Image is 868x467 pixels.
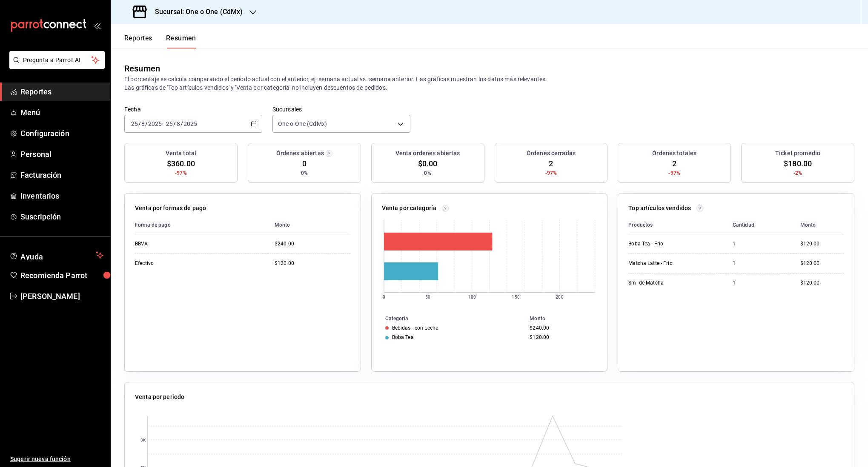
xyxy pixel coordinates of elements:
[167,158,195,169] span: $360.00
[726,216,794,234] th: Cantidad
[183,120,198,127] input: ----
[23,56,92,65] span: Pregunta a Parrot AI
[20,211,103,222] span: Suscripción
[733,240,787,248] div: 1
[275,260,350,267] div: $120.00
[163,120,165,127] span: -
[135,216,268,234] th: Forma de pago
[800,240,844,248] div: $120.00
[131,120,138,127] input: --
[512,295,519,299] text: 150
[668,169,680,177] span: -97%
[10,455,103,464] span: Sugerir nueva función
[628,260,713,267] div: Matcha Latte - Frio
[527,149,576,158] h3: Órdenes cerradas
[180,120,183,127] span: /
[166,34,196,48] button: Resumen
[20,128,103,139] span: Configuración
[784,158,812,169] span: $180.00
[794,216,844,234] th: Monto
[94,22,100,29] button: open_drawer_menu
[628,216,725,234] th: Productos
[141,120,145,127] input: --
[392,325,438,331] div: Bebidas - con Leche
[301,169,308,177] span: 0%
[530,334,593,340] div: $120.00
[124,62,160,75] div: Resumen
[556,295,563,299] text: 200
[173,120,176,127] span: /
[382,204,437,213] p: Venta por categoría
[9,51,105,69] button: Pregunta a Parrot AI
[392,334,414,340] div: Boba Tea
[302,158,307,169] span: 0
[395,149,460,158] h3: Venta órdenes abiertas
[175,169,187,177] span: -97%
[124,106,262,112] label: Fecha
[20,290,103,302] span: [PERSON_NAME]
[166,120,173,127] input: --
[733,260,787,267] div: 1
[135,260,220,267] div: Efectivo
[20,107,103,118] span: Menú
[672,158,676,169] span: 2
[383,295,385,299] text: 0
[20,250,92,260] span: Ayuda
[794,169,802,177] span: -2%
[148,120,162,127] input: ----
[20,148,103,160] span: Personal
[775,149,820,158] h3: Ticket promedio
[148,7,243,17] h3: Sucursal: One o One (CdMx)
[530,325,593,331] div: $240.00
[176,120,180,127] input: --
[140,438,146,442] text: 3K
[468,295,476,299] text: 100
[20,270,103,281] span: Recomienda Parrot
[800,260,844,267] div: $120.00
[628,204,691,213] p: Top artículos vendidos
[549,158,553,169] span: 2
[124,34,152,48] button: Reportes
[526,314,607,323] th: Monto
[652,149,696,158] h3: Órdenes totales
[545,169,557,177] span: -97%
[733,279,787,287] div: 1
[135,393,184,402] p: Venta por periodo
[124,34,196,48] div: navigation tabs
[268,216,350,234] th: Monto
[275,240,350,248] div: $240.00
[628,279,713,287] div: Sm. de Matcha
[138,120,141,127] span: /
[424,169,431,177] span: 0%
[372,314,527,323] th: Categoría
[20,190,103,202] span: Inventarios
[20,169,103,181] span: Facturación
[135,240,220,248] div: BBVA
[20,86,103,97] span: Reportes
[6,62,105,71] a: Pregunta a Parrot AI
[145,120,148,127] span: /
[628,240,713,248] div: Boba Tea - Frio
[124,75,854,92] p: El porcentaje se calcula comparando el período actual con el anterior, ej. semana actual vs. sema...
[425,295,430,299] text: 50
[135,204,206,213] p: Venta por formas de pago
[166,149,196,158] h3: Venta total
[272,106,410,112] label: Sucursales
[800,279,844,287] div: $120.00
[278,120,327,128] span: One o One (CdMx)
[418,158,438,169] span: $0.00
[276,149,324,158] h3: Órdenes abiertas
